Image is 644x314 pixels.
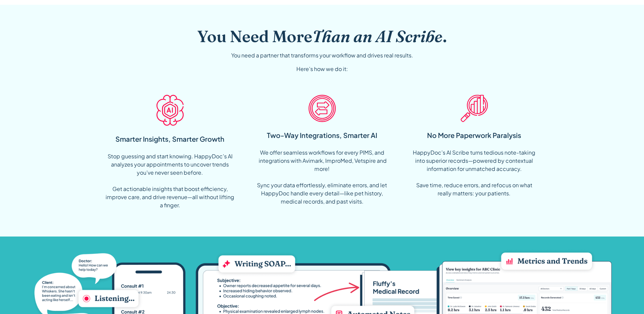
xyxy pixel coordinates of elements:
[409,149,539,197] div: HappyDoc’s AI Scribe turns tedious note-taking into superior records—powered by contextual inform...
[427,130,521,140] div: No More Paperwork Paralysis
[157,95,184,125] img: AI Icon
[257,149,387,206] div: We offer seamless workflows for every PIMS, and integrations with Avimark, ImproMed, Vetspire and...
[267,130,377,140] div: Two-Way Integrations, Smarter AI
[105,152,235,209] div: Stop guessing and start knowing. HappyDoc’s AI analyzes your appointments to uncover trends you’v...
[296,65,348,73] div: Here’s how we do it:
[197,27,447,46] h2: You Need More .
[309,95,336,122] img: Bi-directional Icon
[461,95,488,122] img: Insight Icon
[231,51,413,59] div: You need a partner that transforms your workflow and drives real results.
[312,26,443,46] span: Than an AI Scribe
[115,134,224,144] div: Smarter Insights, Smarter Growth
